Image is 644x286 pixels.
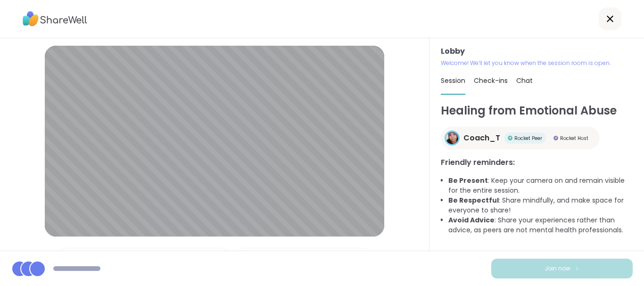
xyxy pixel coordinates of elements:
[441,59,633,67] p: Welcome! We’ll let you know when the session room is open.
[441,157,633,168] h3: Friendly reminders:
[23,8,87,30] img: ShareWell Logo
[441,102,633,119] h1: Healing from Emotional Abuse
[553,136,558,140] img: Rocket Host
[448,176,633,196] li: : Keep your camera on and remain visible for the entire session.
[441,46,633,57] h3: Lobby
[560,135,588,142] span: Rocket Host
[448,196,499,205] b: Be Respectful
[448,215,495,225] b: Avoid Advice
[75,248,77,267] span: |
[516,76,533,85] span: Chat
[508,136,512,140] img: Rocket Peer
[463,132,500,144] span: Coach_T
[63,248,71,267] img: Microphone
[446,132,458,144] img: Coach_T
[448,176,488,185] b: Be Present
[491,259,633,278] button: Join now
[448,196,633,215] li: : Share mindfully, and make space for everyone to share!
[441,127,600,149] a: Coach_TCoach_TRocket PeerRocket PeerRocket HostRocket Host
[448,215,633,235] li: : Share your experiences rather than advice, as peers are not mental health professionals.
[545,264,570,273] span: Join now
[514,135,542,142] span: Rocket Peer
[253,248,256,267] span: |
[241,248,249,267] img: Camera
[474,76,508,85] span: Check-ins
[574,266,580,271] img: ShareWell Logomark
[441,76,465,85] span: Session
